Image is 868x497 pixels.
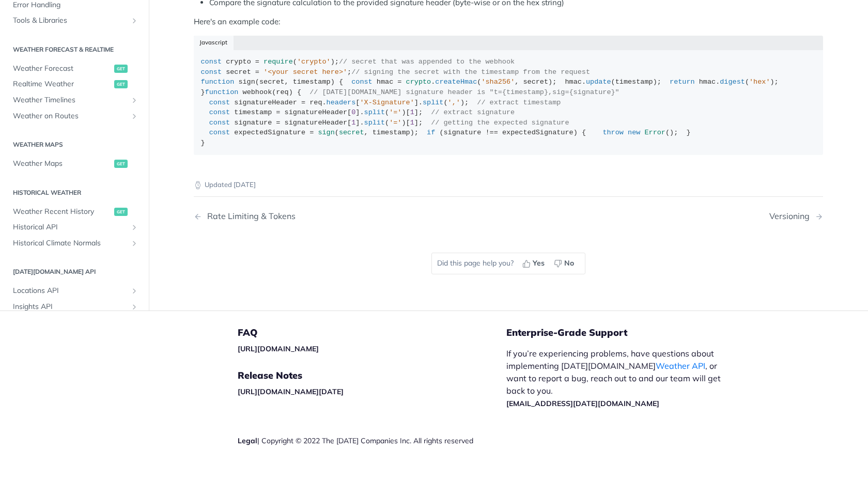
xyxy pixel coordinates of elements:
a: Previous Page: Rate Limiting & Tokens [194,211,463,221]
nav: Pagination Controls [194,201,823,231]
span: Weather Maps [13,159,112,169]
p: If you’re experiencing problems, have questions about implementing [DATE][DOMAIN_NAME] , or want ... [506,347,732,409]
a: Realtime Weatherget [8,76,141,92]
a: Legal [238,436,257,445]
span: const [201,68,222,76]
h5: Release Notes [238,369,506,382]
span: secret [339,129,364,136]
span: const [209,129,230,136]
span: secret [523,78,548,86]
span: 1 [410,108,414,116]
div: Did this page help you? [431,253,585,274]
span: secret [226,68,251,76]
span: const [209,108,230,116]
span: split [364,108,385,116]
span: crypto [226,58,251,66]
span: sign [238,78,255,86]
span: update [586,78,611,86]
span: headers [327,99,356,106]
span: // [DATE][DOMAIN_NAME] signature header is "t={timestamp},sig={signature}" [309,88,619,96]
button: Show subpages for Historical Climate Normals [130,239,138,247]
span: = [397,78,401,86]
a: Weather on RoutesShow subpages for Weather on Routes [8,108,141,123]
span: 'X-Signature' [360,99,414,106]
h2: Weather Forecast & realtime [8,44,141,54]
span: expectedSignature [502,129,574,136]
span: '=' [389,108,401,116]
span: hmac [377,78,393,86]
button: Show subpages for Tools & Libraries [130,17,138,25]
span: signature [443,129,481,136]
span: Weather Timelines [13,95,128,105]
button: No [550,256,580,271]
span: // signing the secret with the timestamp from the request [351,68,590,76]
a: [EMAIL_ADDRESS][DATE][DOMAIN_NAME] [506,399,659,408]
a: Weather TimelinesShow subpages for Weather Timelines [8,92,141,108]
span: = [276,119,280,127]
a: [URL][DOMAIN_NAME][DATE] [238,387,344,396]
span: Historical API [13,222,128,232]
a: Weather Recent Historyget [8,204,141,219]
span: createHmac [435,78,477,86]
span: 'sha256' [481,78,515,86]
span: 1 [351,119,355,127]
span: hmac [565,78,581,86]
span: function [201,78,235,86]
span: signatureHeader [234,99,297,106]
span: return [670,78,695,86]
span: get [114,80,128,88]
div: Versioning [769,211,815,221]
span: if [427,129,435,136]
span: const [201,58,222,66]
span: require [263,58,293,66]
span: get [114,207,128,215]
span: = [301,99,305,106]
a: Weather Mapsget [8,156,141,172]
div: | Copyright © 2022 The [DATE] Companies Inc. All rights reserved [238,436,506,446]
button: Yes [519,256,550,271]
span: 0 [351,108,355,116]
span: secret [259,78,285,86]
span: Yes [533,258,545,269]
span: req [276,88,288,96]
span: Locations API [13,286,128,296]
span: function [205,88,239,96]
span: Tools & Libraries [13,15,128,26]
button: Show subpages for Historical API [130,223,138,231]
span: const [209,119,230,127]
span: signatureHeader [285,119,348,127]
span: signature [234,119,272,127]
button: Show subpages for Weather Timelines [130,96,138,104]
p: Updated [DATE] [194,180,823,190]
span: timestamp [373,129,410,136]
span: = [255,68,259,76]
span: = [255,58,259,66]
span: = [276,108,280,116]
span: req [309,99,322,106]
h2: Historical Weather [8,188,141,197]
span: '=' [389,119,401,127]
span: const [351,78,373,86]
span: // extract signature [431,108,515,116]
h5: FAQ [238,327,506,339]
button: Show subpages for Insights API [130,302,138,310]
span: // secret that was appended to the webhook [339,58,515,66]
a: Locations APIShow subpages for Locations API [8,283,141,299]
a: Historical APIShow subpages for Historical API [8,220,141,235]
span: get [114,64,128,72]
span: webhook [243,88,272,96]
span: No [564,258,574,269]
a: Historical Climate NormalsShow subpages for Historical Climate Normals [8,235,141,251]
span: crypto [406,78,431,86]
a: Next Page: Versioning [769,211,823,221]
h2: [DATE][DOMAIN_NAME] API [8,267,141,276]
span: Error [644,129,665,136]
span: timestamp [234,108,272,116]
span: expectedSignature [234,129,305,136]
span: new [628,129,640,136]
span: Weather on Routes [13,111,128,121]
span: const [209,99,230,106]
span: 'crypto' [297,58,331,66]
span: Realtime Weather [13,79,112,89]
a: Tools & LibrariesShow subpages for Tools & Libraries [8,13,141,28]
